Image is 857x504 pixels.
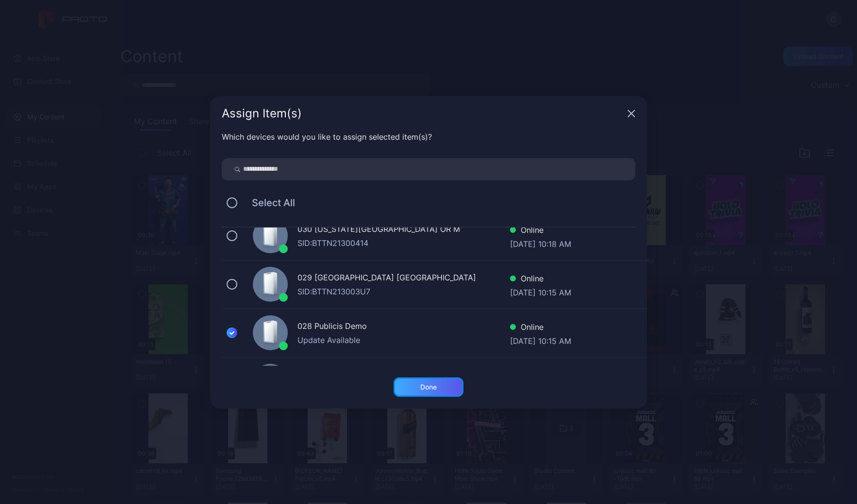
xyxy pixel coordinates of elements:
div: [DATE] 10:15 AM [510,335,571,345]
span: Select All [242,197,295,209]
div: SID: BTTN21300414 [297,237,510,249]
div: 030 [US_STATE][GEOGRAPHIC_DATA] OR M [297,223,510,237]
div: Update Available [297,334,510,346]
div: Which devices would you like to assign selected item(s)? [222,131,635,143]
div: Online [510,224,571,238]
button: Done [394,377,463,397]
div: SID: BTTN213003U7 [297,286,510,297]
div: 028 Publicis Demo [297,320,510,334]
div: Assign Item(s) [222,108,624,119]
div: 029 [GEOGRAPHIC_DATA] [GEOGRAPHIC_DATA] [297,272,510,286]
div: Online [510,321,571,335]
div: Online [510,273,571,287]
div: [DATE] 10:15 AM [510,287,571,296]
div: [DATE] 10:18 AM [510,238,571,248]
